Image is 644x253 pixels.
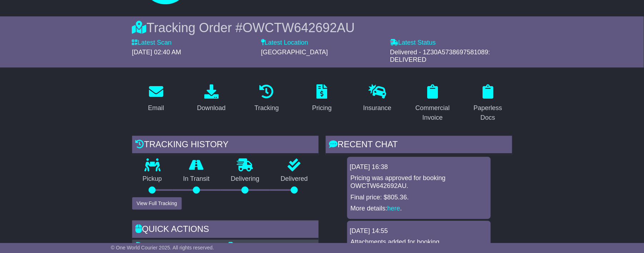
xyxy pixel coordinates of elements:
div: Tracking history [132,136,319,155]
a: here [388,205,400,212]
div: Quick Actions [132,220,319,240]
a: Paperless Docs [464,82,512,125]
label: Latest Status [390,39,436,47]
div: [DATE] 14:55 [350,227,488,235]
span: © One World Courier 2025. All rights reserved. [111,245,214,250]
div: Tracking [254,103,279,113]
a: Shipping Label - A4 printer [229,242,311,249]
div: Email [148,103,164,113]
div: Commercial Invoice [413,103,452,123]
p: Delivering [220,175,270,183]
div: Insurance [363,103,391,113]
p: More details: . [351,205,487,213]
label: Latest Scan [132,39,172,47]
a: Pricing [308,82,336,115]
span: [DATE] 02:40 AM [132,49,181,56]
div: [DATE] 16:38 [350,163,488,171]
a: Email [143,82,169,115]
a: Commercial Invoice [409,82,457,125]
button: View Full Tracking [132,197,182,210]
div: Download [197,103,226,113]
span: OWCTW642692AU [243,20,355,35]
span: [GEOGRAPHIC_DATA] [261,49,328,56]
div: RECENT CHAT [326,136,512,155]
div: Paperless Docs [469,103,508,123]
span: Delivered - 1Z30A5738697581089: DELIVERED [390,49,490,64]
p: In Transit [173,175,220,183]
div: Tracking Order # [132,20,512,35]
a: Download [193,82,230,115]
p: Pickup [132,175,173,183]
p: Delivered [270,175,319,183]
label: Latest Location [261,39,308,47]
p: Pricing was approved for booking OWCTW642692AU. [351,174,487,190]
div: Pricing [312,103,332,113]
a: Insurance [359,82,396,115]
p: Final price: $805.36. [351,194,487,202]
a: Paperless [136,242,170,249]
a: Tracking [250,82,283,115]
